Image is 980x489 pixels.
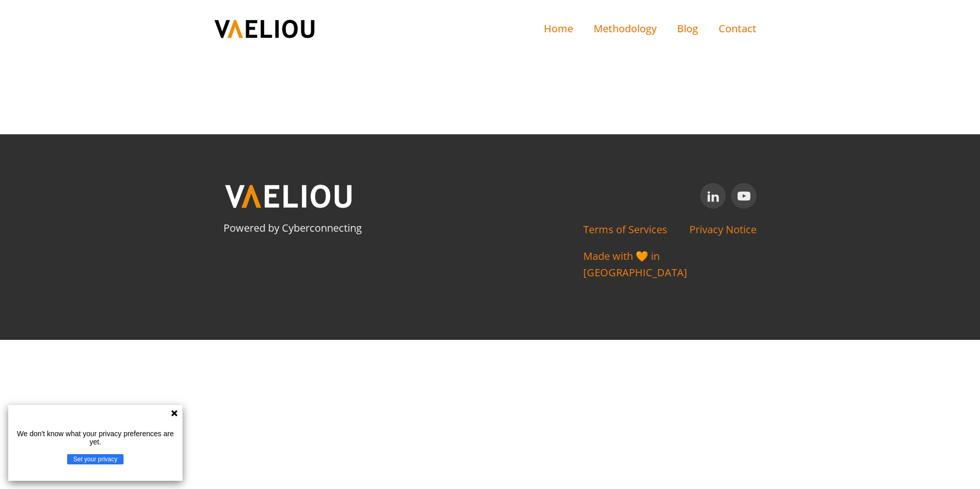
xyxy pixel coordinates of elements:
[223,183,353,210] img: VAELIOU - boost your performance
[689,221,757,238] a: Privacy Notice
[67,454,124,464] button: Set your privacy
[223,220,362,236] div: Powered by Cyberconnecting
[583,248,757,281] div: Made with 🧡 in [GEOGRAPHIC_DATA]
[534,10,583,47] a: Home
[12,430,178,446] p: We don't know what your privacy preferences are yet.
[583,221,667,238] a: Terms of Services
[708,10,767,47] a: Contact
[583,10,667,47] a: Methodology
[213,18,316,39] img: VAELIOU - boost your performance
[667,10,708,47] a: Blog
